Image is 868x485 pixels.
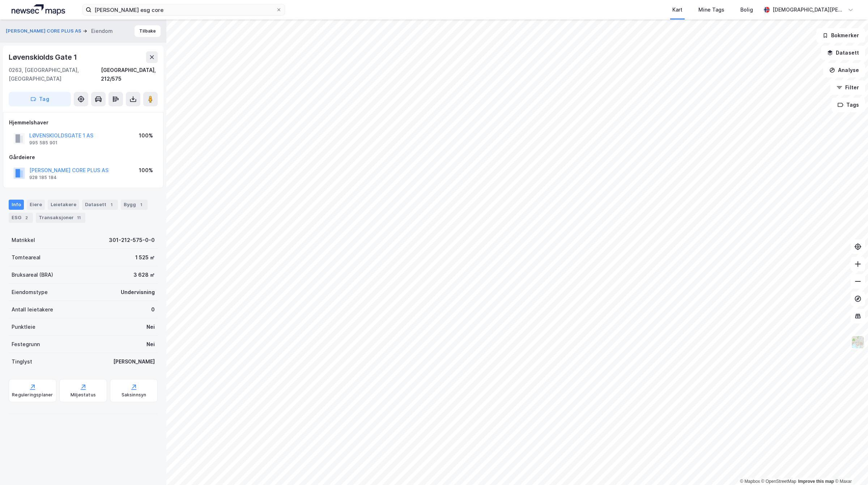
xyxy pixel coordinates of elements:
[12,323,35,331] div: Punktleie
[12,4,65,15] img: logo.a4113a55bc3d86da70a041830d287a7e.svg
[821,46,865,60] button: Datasett
[823,63,865,77] button: Analyse
[71,392,96,398] div: Miljøstatus
[82,200,118,210] div: Datasett
[151,305,155,314] div: 0
[12,236,35,244] div: Matrikkel
[139,131,153,140] div: 100%
[121,288,155,297] div: Undervisning
[135,25,161,37] button: Tilbake
[798,479,834,484] a: Improve this map
[12,392,53,398] div: Reguleringsplaner
[121,200,148,210] div: Bygg
[816,28,865,43] button: Bokmerker
[9,51,78,63] div: Løvenskiolds Gate 1
[9,200,24,210] div: Info
[29,175,57,180] div: 928 185 184
[831,98,865,112] button: Tags
[773,5,845,14] div: [DEMOGRAPHIC_DATA][PERSON_NAME]
[48,200,79,210] div: Leietakere
[137,201,145,208] div: 1
[12,357,32,366] div: Tinglyst
[9,92,71,106] button: Tag
[92,4,276,15] input: Søk på adresse, matrikkel, gårdeiere, leietakere eller personer
[135,253,155,262] div: 1 525 ㎡
[672,5,682,14] div: Kart
[9,118,157,127] div: Hjemmelshaver
[27,200,45,210] div: Eiere
[23,214,30,221] div: 2
[146,340,155,349] div: Nei
[12,271,53,279] div: Bruksareal (BRA)
[6,27,83,35] button: [PERSON_NAME] CORE PLUS AS
[830,80,865,95] button: Filter
[133,271,155,279] div: 3 628 ㎡
[108,201,115,208] div: 1
[740,479,760,484] a: Mapbox
[12,253,41,262] div: Tomteareal
[832,450,868,485] iframe: Chat Widget
[29,140,58,146] div: 995 585 901
[9,153,157,162] div: Gårdeiere
[113,357,155,366] div: [PERSON_NAME]
[36,213,85,223] div: Transaksjoner
[91,27,113,35] div: Eiendom
[851,335,865,349] img: Z
[146,323,155,331] div: Nei
[9,66,101,83] div: 0263, [GEOGRAPHIC_DATA], [GEOGRAPHIC_DATA]
[12,340,40,349] div: Festegrunn
[761,479,796,484] a: OpenStreetMap
[12,288,48,297] div: Eiendomstype
[139,166,153,175] div: 100%
[740,5,753,14] div: Bolig
[122,392,146,398] div: Saksinnsyn
[9,213,33,223] div: ESG
[75,214,82,221] div: 11
[698,5,724,14] div: Mine Tags
[101,66,158,83] div: [GEOGRAPHIC_DATA], 212/575
[12,305,53,314] div: Antall leietakere
[109,236,155,244] div: 301-212-575-0-0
